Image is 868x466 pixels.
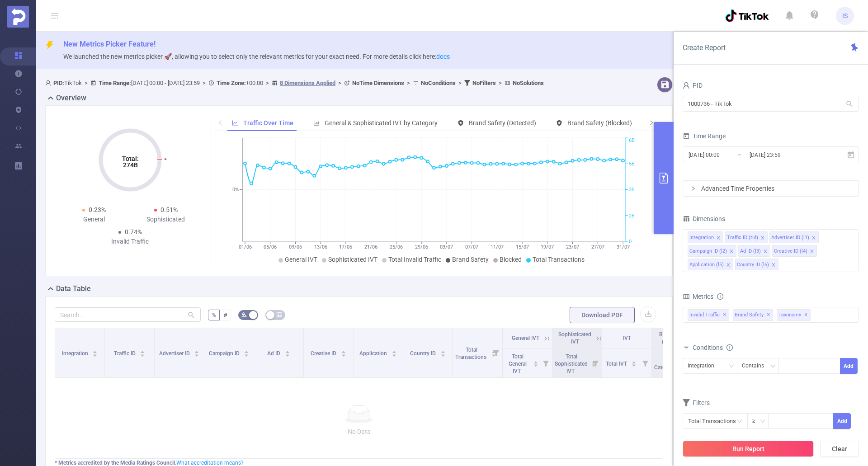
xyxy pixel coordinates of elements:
i: icon: user [683,82,690,89]
i: icon: right [690,186,696,191]
i: icon: caret-down [341,353,346,356]
span: Brand Safety [733,309,773,321]
button: Add [833,413,851,429]
b: No Solutions [513,80,544,86]
tspan: 05/06 [264,244,277,250]
b: Time Range: [99,80,131,86]
span: Integration [62,350,90,357]
div: Sort [533,360,538,365]
span: Campaign ID [209,350,241,357]
span: TikTok [DATE] 00:00 - [DATE] 23:59 +00:00 [45,80,544,86]
i: icon: caret-down [632,363,637,366]
h2: Overview [56,93,86,104]
div: Sort [341,349,346,355]
i: icon: down [729,363,734,370]
span: Application [359,350,388,357]
li: Ad ID (l3) [738,245,770,257]
div: Sophisticated [130,215,202,224]
li: Campaign ID (l2) [688,245,736,257]
span: Traffic ID [114,350,137,357]
i: icon: caret-down [93,353,98,356]
i: icon: left [217,120,223,125]
b: PID: [53,80,64,86]
span: Brand Safety (Blocked) [567,119,632,127]
span: General IVT [512,335,539,341]
span: Brand Safety [452,256,489,263]
i: icon: down [770,363,776,370]
li: Creative ID (l4) [772,245,817,257]
div: Integration [689,232,714,244]
i: icon: close [763,249,768,254]
div: icon: rightAdvanced Time Properties [683,181,859,196]
i: icon: caret-down [533,363,538,366]
b: Time Zone: [217,80,246,86]
i: icon: bar-chart [313,120,320,126]
li: Traffic ID (tid) [725,231,768,243]
span: Brand Safety (Detected) [469,119,536,127]
tspan: 23/07 [566,244,579,250]
i: icon: caret-up [632,360,637,362]
span: Conditions [693,344,733,351]
span: ✕ [767,310,770,320]
i: icon: table [277,312,282,317]
i: icon: caret-down [392,353,396,356]
div: Traffic ID (tid) [727,232,758,244]
span: # [223,311,227,319]
div: ≥ [752,414,762,428]
div: Contains [742,358,770,373]
div: Advertiser ID (l1) [771,232,809,244]
span: Country ID [410,350,437,357]
div: Sort [140,349,145,355]
i: icon: close [716,235,721,241]
a: What accreditation means? [176,460,244,466]
li: Application (l5) [688,259,733,270]
tspan: 25/06 [389,244,402,250]
i: Filter menu [589,348,602,377]
div: Sort [440,349,446,355]
span: Brand Safety (Detected) [659,331,690,345]
tspan: 21/06 [364,244,377,250]
div: Creative ID (l4) [774,245,807,257]
span: Total Sophisticated IVT [555,353,588,374]
span: General IVT [285,256,317,263]
i: icon: thunderbolt [45,41,54,50]
tspan: 19/07 [541,244,554,250]
i: icon: caret-up [392,349,396,352]
i: icon: close [771,263,776,268]
span: 0.51% [160,206,178,213]
div: Application (l5) [689,259,724,271]
button: Clear [820,441,859,457]
span: Metrics [683,293,713,300]
span: ✕ [804,310,808,320]
span: Taxonomy [777,309,811,321]
b: No Time Dimensions [352,80,404,86]
b: No Filters [472,80,496,86]
span: 0.74% [125,228,142,235]
span: Total General IVT [509,353,527,374]
span: New Metrics Picker Feature! [63,40,156,48]
span: > [200,80,208,86]
b: No Conditions [421,80,456,86]
input: Start date [688,149,761,161]
span: > [263,80,272,86]
i: icon: bg-colors [241,312,247,317]
span: Dimensions [683,215,725,222]
i: icon: close [729,249,734,254]
tspan: 13/06 [314,244,327,250]
span: Ad ID [267,350,282,357]
div: Campaign ID (l2) [689,245,727,257]
span: Total Transactions [533,256,585,263]
i: icon: caret-up [194,349,199,352]
b: * Metrics accredited by the Media Ratings Council. [55,460,176,466]
tspan: 31/07 [616,244,629,250]
tspan: 5B [629,161,635,167]
tspan: 01/06 [238,244,251,250]
tspan: 09/06 [288,244,302,250]
span: Invalid Traffic [688,309,729,321]
i: icon: caret-up [440,349,445,352]
span: % [212,311,216,319]
img: Protected Media [7,6,29,28]
div: Sort [244,349,249,355]
i: icon: caret-up [244,349,249,352]
i: icon: caret-down [285,353,290,356]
